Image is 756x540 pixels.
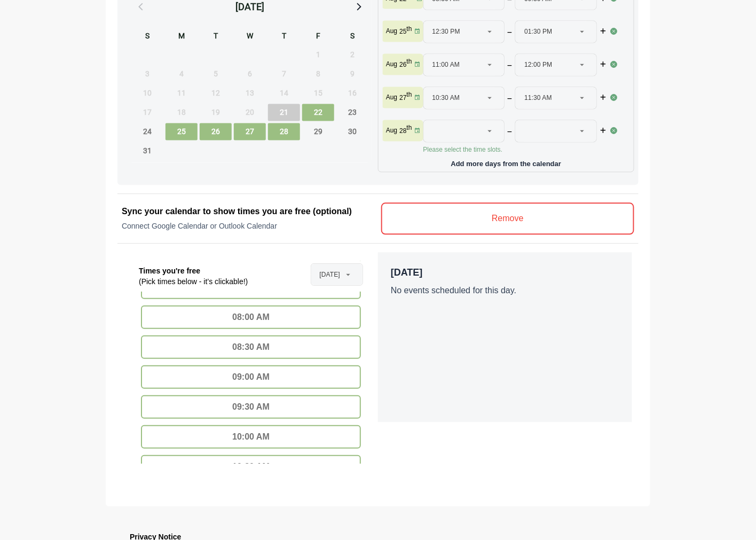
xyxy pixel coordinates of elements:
p: Please select the time slots. [423,146,610,154]
span: Monday, August 4, 2025 [166,66,198,83]
span: 10:30 AM [432,88,460,109]
sup: th [407,124,412,132]
p: (Pick times below - it’s clickable!) [139,277,248,287]
span: 12:00 PM [524,54,552,76]
span: Tuesday, August 12, 2025 [200,85,232,102]
sup: th [407,91,412,99]
p: Add more days from the calendar [383,156,629,168]
div: T [200,30,232,44]
div: 10:00 AM [141,426,361,449]
div: F [302,30,334,44]
span: 11:00 AM [432,54,460,76]
p: Aug [386,60,397,69]
v-button: Remove [381,203,634,235]
div: S [131,30,163,44]
span: 12:30 PM [432,21,460,43]
span: Tuesday, August 19, 2025 [200,104,232,121]
sup: th [407,58,412,66]
span: 11:30 AM [524,88,552,109]
span: Saturday, August 16, 2025 [336,85,368,102]
h2: Sync your calendar to show times you are free (optional) [122,206,375,218]
span: Wednesday, August 20, 2025 [234,104,266,121]
strong: 26 [399,61,406,69]
span: Monday, August 18, 2025 [166,104,198,121]
span: Saturday, August 9, 2025 [336,66,368,83]
span: Friday, August 1, 2025 [302,46,334,64]
span: Saturday, August 23, 2025 [336,104,368,121]
span: Wednesday, August 6, 2025 [234,66,266,83]
p: [DATE] [391,265,619,280]
span: [DATE] [320,264,340,286]
div: 08:00 AM [141,306,361,330]
span: 01:30 PM [524,21,552,43]
span: Sunday, August 3, 2025 [131,66,163,83]
span: Wednesday, August 13, 2025 [234,85,266,102]
div: 09:00 AM [141,366,361,389]
p: Connect Google Calendar or Outlook Calendar [122,221,375,232]
span: Friday, August 15, 2025 [302,85,334,102]
div: S [336,30,368,44]
p: No events scheduled for this day. [391,285,619,298]
div: T [268,30,300,44]
span: Sunday, August 24, 2025 [131,123,163,140]
span: Tuesday, August 5, 2025 [200,66,232,83]
p: Times you're free [139,266,248,277]
sup: th [407,25,412,33]
p: Aug [386,127,397,135]
span: Saturday, August 30, 2025 [336,123,368,140]
span: Sunday, August 10, 2025 [131,85,163,102]
span: Sunday, August 17, 2025 [131,104,163,121]
span: Tuesday, August 26, 2025 [200,123,232,140]
span: Wednesday, August 27, 2025 [234,123,266,140]
span: Monday, August 25, 2025 [166,123,198,140]
strong: 27 [399,95,406,102]
div: 09:30 AM [141,396,361,419]
span: Thursday, August 21, 2025 [268,104,300,121]
div: 08:30 AM [141,336,361,359]
span: Friday, August 8, 2025 [302,66,334,83]
p: Aug [386,93,397,102]
p: Aug [386,27,397,36]
span: Thursday, August 14, 2025 [268,85,300,102]
span: Saturday, August 2, 2025 [336,46,368,64]
span: Friday, August 29, 2025 [302,123,334,140]
strong: 25 [399,28,406,36]
span: Sunday, August 31, 2025 [131,143,163,160]
div: M [166,30,198,44]
strong: 28 [399,128,406,135]
span: Thursday, August 7, 2025 [268,66,300,83]
span: Friday, August 22, 2025 [302,104,334,121]
div: W [234,30,266,44]
span: Thursday, August 28, 2025 [268,123,300,140]
div: 10:30 AM [141,456,361,479]
span: Monday, August 11, 2025 [166,85,198,102]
